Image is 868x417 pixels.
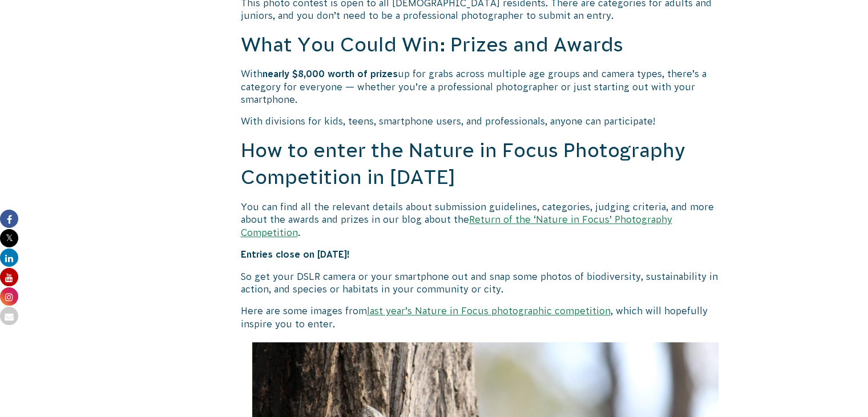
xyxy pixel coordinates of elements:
[263,69,398,79] strong: nearly $8,000 worth of prizes
[367,306,611,316] a: last year’s Nature in Focus photographic competition
[241,67,730,106] p: With up for grabs across multiple age groups and camera types, there’s a category for everyone — ...
[241,201,730,239] p: You can find all the relevant details about submission guidelines, categories, judging criteria, ...
[241,249,350,259] strong: Entries close on [DATE]!
[241,137,730,191] h2: How to enter the Nature in Focus Photography Competition in [DATE]
[241,270,730,296] p: So get your DSLR camera or your smartphone out and snap some photos of biodiversity, sustainabili...
[241,304,730,330] p: Here are some images from , which will hopefully inspire you to enter.
[241,31,730,59] h2: What You Could Win: Prizes and Awards
[241,115,730,127] p: With divisions for kids, teens, smartphone users, and professionals, anyone can participate!
[241,214,672,237] a: Return of the ‘Nature in Focus’ Photography Competition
